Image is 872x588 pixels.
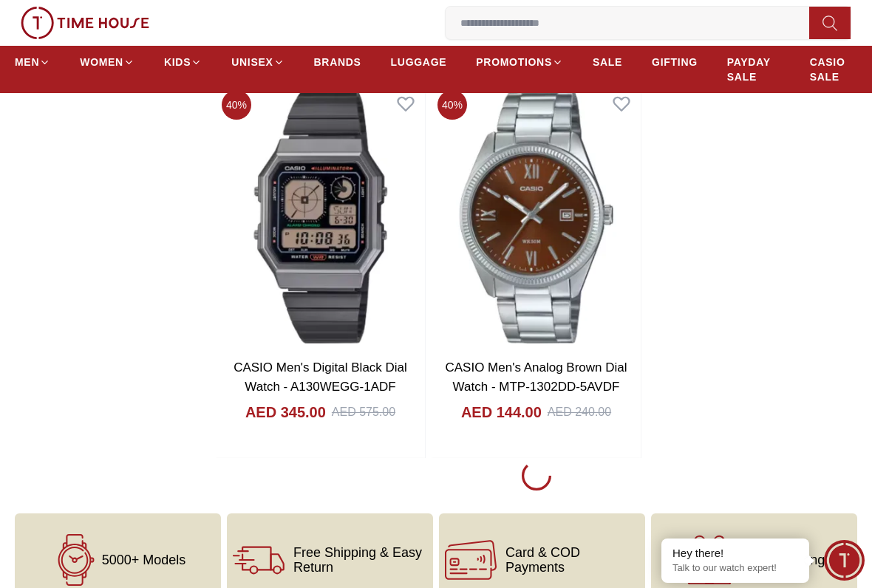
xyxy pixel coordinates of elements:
[824,540,865,581] div: Chat Widget
[293,545,427,575] span: Free Shipping & Easy Return
[231,55,273,69] span: UNISEX
[727,55,780,84] span: PAYDAY SALE
[445,360,627,394] a: CASIO Men's Analog Brown Dial Watch - MTP-1302DD-5AVDF
[15,49,50,75] a: MEN
[216,84,425,350] img: CASIO Men's Digital Black Dial Watch - A130WEGG-1ADF
[672,546,798,561] div: Hey there!
[164,55,191,69] span: KIDS
[432,84,641,350] img: CASIO Men's Analog Brown Dial Watch - MTP-1302DD-5AVDF
[727,49,780,90] a: PAYDAY SALE
[231,49,284,75] a: UNISEX
[652,49,698,75] a: GIFTING
[593,55,622,69] span: SALE
[314,49,361,75] a: BRANDS
[505,545,639,575] span: Card & COD Payments
[391,55,447,69] span: LUGGAGE
[652,55,698,69] span: GIFTING
[314,55,361,69] span: BRANDS
[80,49,134,75] a: WOMEN
[80,55,123,69] span: WOMEN
[810,55,857,84] span: CASIO SALE
[476,55,552,69] span: PROMOTIONS
[476,49,563,75] a: PROMOTIONS
[437,90,467,120] span: 40 %
[461,402,542,423] h4: AED 144.00
[21,7,149,39] img: ...
[810,49,857,90] a: CASIO SALE
[222,90,251,120] span: 40 %
[245,402,326,423] h4: AED 345.00
[15,55,39,69] span: MEN
[672,562,798,575] p: Talk to our watch expert!
[102,553,186,567] span: 5000+ Models
[593,49,622,75] a: SALE
[332,403,395,421] div: AED 575.00
[164,49,202,75] a: KIDS
[391,49,447,75] a: LUGGAGE
[548,403,611,421] div: AED 240.00
[234,360,407,394] a: CASIO Men's Digital Black Dial Watch - A130WEGG-1ADF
